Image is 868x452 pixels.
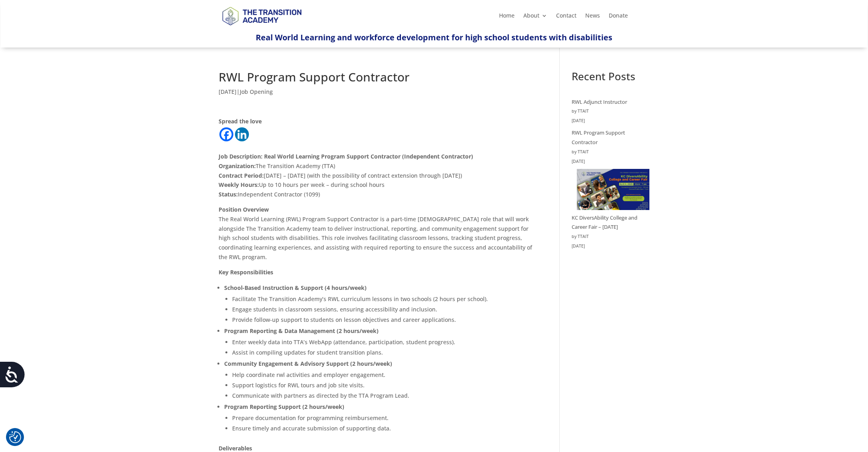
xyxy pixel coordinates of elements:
[219,181,259,188] strong: Weekly Hours:
[572,232,649,242] div: by TTAIT
[240,88,273,95] a: Job Opening
[235,127,249,141] a: Linkedin
[232,380,536,391] li: Support logistics for RWL tours and job site visits.
[609,13,628,22] a: Donate
[572,71,649,85] h2: Recent Posts
[232,423,536,434] li: Ensure timely and accurate submission of supporting data.
[572,242,649,251] time: [DATE]
[219,190,238,198] strong: Status:
[219,117,536,126] div: Spread the love
[232,370,536,380] li: Help coordinate rwl activities and employer engagement.
[219,2,305,30] img: TTA Brand_TTA Primary Logo_Horizontal_Light BG
[572,157,649,167] time: [DATE]
[219,127,233,141] a: Facebook
[224,284,367,291] strong: School-Based Instruction & Support (4 hours/week)
[219,87,536,103] p: |
[219,88,237,95] span: [DATE]
[9,431,21,443] img: Revisit consent button
[572,147,649,157] div: by TTAIT
[219,142,536,205] p: The Transition Academy (TTA) [DATE] – [DATE] (with the possibility of contract extension through ...
[232,294,536,304] li: Facilitate The Transition Academy’s RWL curriculum lessons in two schools (2 hours per school).
[572,116,649,126] time: [DATE]
[224,360,392,367] strong: Community Engagement & Advisory Support (2 hours/week)
[572,214,637,231] a: KC DiversAbility College and Career Fair – [DATE]
[572,129,625,146] a: RWL Program Support Contractor
[523,13,547,22] a: About
[572,98,627,105] a: RWL Adjunct Instructor
[232,347,536,358] li: Assist in compiling updates for student transition plans.
[232,391,536,401] li: Communicate with partners as directed by the TTA Program Lead.
[219,444,252,452] strong: Deliverables
[9,431,21,443] button: Cookie Settings
[219,71,536,87] h1: RWL Program Support Contractor
[232,315,536,325] li: Provide follow-up support to students on lesson objectives and career applications.
[572,107,649,116] div: by TTAIT
[224,403,344,410] strong: Program Reporting Support (2 hours/week)
[219,153,473,170] strong: Job Description: Real World Learning Program Support Contractor (Independent Contractor) Organiza...
[556,13,576,22] a: Contact
[585,13,600,22] a: News
[219,172,264,179] strong: Contract Period:
[219,206,269,213] strong: Position Overview
[219,24,305,32] a: Logo-Noticias
[256,32,612,43] span: Real World Learning and workforce development for high school students with disabilities
[219,268,273,276] strong: Key Responsibilities
[224,327,379,335] strong: Program Reporting & Data Management (2 hours/week)
[232,337,536,347] li: Enter weekly data into TTA’s WebApp (attendance, participation, student progress).
[232,413,536,423] li: Prepare documentation for programming reimbursement.
[499,13,515,22] a: Home
[232,304,536,315] li: Engage students in classroom sessions, ensuring accessibility and inclusion.
[219,205,536,268] p: The Real World Learning (RWL) Program Support Contractor is a part-time [DEMOGRAPHIC_DATA] role t...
